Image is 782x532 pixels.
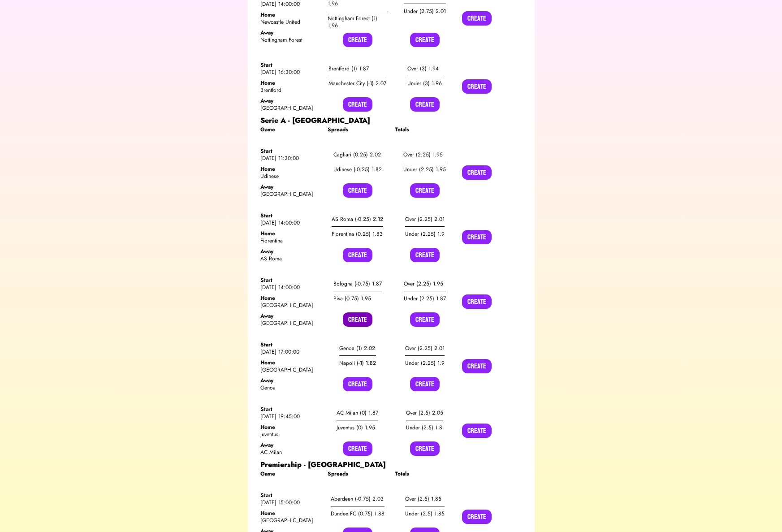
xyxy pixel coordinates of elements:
[462,11,492,26] button: Create
[333,291,382,306] div: Pisa (0.75) 1.95
[405,227,445,241] div: Under (2.25) 1.9
[407,76,442,91] div: Under (3) 1.96
[462,424,492,438] button: Create
[332,212,383,227] div: AS Roma (-0.25) 2.12
[260,277,320,284] div: Start
[260,79,320,87] div: Home
[404,4,446,18] div: Under (2.75) 2.01
[331,492,385,506] div: Aberdeen (-0.75) 2.03
[260,0,320,8] div: [DATE] 14:00:00
[343,183,372,198] button: Create
[343,33,372,47] button: Create
[260,230,320,237] div: Home
[260,237,320,244] div: Fiorentina
[395,470,455,477] div: Totals
[260,212,320,219] div: Start
[260,441,320,449] div: Away
[260,126,320,133] div: Game
[410,248,440,262] button: Create
[331,506,385,521] div: Dundee FC (0.75) 1.88
[343,312,372,327] button: Create
[260,183,320,190] div: Away
[260,406,320,413] div: Start
[410,441,440,456] button: Create
[260,492,320,499] div: Start
[332,227,383,241] div: Fiorentina (0.25) 1.83
[260,359,320,366] div: Home
[405,356,445,370] div: Under (2.25) 1.9
[462,79,492,94] button: Create
[337,420,378,435] div: Juventus (0) 1.95
[407,61,442,76] div: Over (3) 1.94
[260,499,320,506] div: [DATE] 15:00:00
[260,384,320,391] div: Genoa
[462,294,492,309] button: Create
[260,29,320,36] div: Away
[260,255,320,262] div: AS Roma
[343,248,372,262] button: Create
[260,459,522,470] div: Premiership - [GEOGRAPHIC_DATA]
[404,291,446,306] div: Under (2.25) 1.87
[260,155,320,162] div: [DATE] 11:30:00
[406,406,443,420] div: Over (2.5) 2.05
[260,87,320,94] div: Brentford
[260,320,320,327] div: [GEOGRAPHIC_DATA]
[328,470,388,477] div: Spreads
[260,431,320,438] div: Juventus
[328,76,386,91] div: Manchester City (-1) 2.07
[260,36,320,43] div: Nottingham Forest
[260,147,320,155] div: Start
[260,302,320,309] div: [GEOGRAPHIC_DATA]
[260,348,320,355] div: [DATE] 17:00:00
[328,126,388,133] div: Spreads
[410,33,440,47] button: Create
[339,341,376,356] div: Genoa (1) 2.02
[260,248,320,255] div: Away
[260,312,320,320] div: Away
[405,506,445,521] div: Under (2.5) 1.85
[260,294,320,302] div: Home
[260,219,320,226] div: [DATE] 14:00:00
[405,212,445,227] div: Over (2.25) 2.01
[260,61,320,69] div: Start
[260,11,320,18] div: Home
[410,183,440,198] button: Create
[260,424,320,431] div: Home
[333,147,382,162] div: Cagliari (0.25) 2.02
[260,341,320,348] div: Start
[260,470,320,477] div: Game
[260,449,320,456] div: AC Milan
[406,420,443,435] div: Under (2.5) 1.8
[462,510,492,524] button: Create
[333,277,382,291] div: Bologna (-0.75) 1.87
[260,413,320,420] div: [DATE] 19:45:00
[404,277,446,291] div: Over (2.25) 1.95
[395,126,455,133] div: Totals
[260,104,320,112] div: [GEOGRAPHIC_DATA]
[260,284,320,291] div: [DATE] 14:00:00
[260,510,320,517] div: Home
[403,162,446,177] div: Under (2.25) 1.95
[333,162,382,177] div: Udinese (-0.25) 1.82
[260,517,320,524] div: [GEOGRAPHIC_DATA]
[260,366,320,373] div: [GEOGRAPHIC_DATA]
[410,377,440,391] button: Create
[339,356,376,370] div: Napoli (-1) 1.82
[260,190,320,198] div: [GEOGRAPHIC_DATA]
[260,377,320,384] div: Away
[260,18,320,26] div: Newcastle United
[403,147,446,162] div: Over (2.25) 1.95
[462,165,492,180] button: Create
[462,359,492,373] button: Create
[337,406,378,420] div: AC Milan (0) 1.87
[405,341,445,356] div: Over (2.25) 2.01
[260,115,522,126] div: Serie A - [GEOGRAPHIC_DATA]
[260,173,320,180] div: Udinese
[410,97,440,112] button: Create
[343,441,372,456] button: Create
[405,492,445,506] div: Over (2.5) 1.85
[410,312,440,327] button: Create
[343,97,372,112] button: Create
[260,97,320,104] div: Away
[328,11,388,33] div: Nottingham Forest (1) 1.96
